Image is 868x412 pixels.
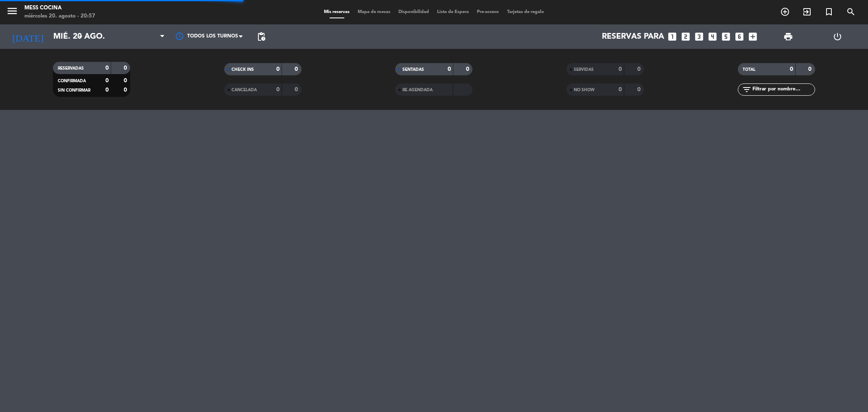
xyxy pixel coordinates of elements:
[124,65,129,71] strong: 0
[58,88,90,92] span: SIN CONFIRMAR
[58,66,84,70] span: RESERVADAS
[694,31,704,42] i: looks_3
[813,24,862,49] div: LOG OUT
[574,88,595,92] span: NO SHOW
[402,68,424,72] span: SENTADAS
[752,85,815,94] input: Filtrar por nombre...
[743,68,755,72] span: TOTAL
[394,10,433,14] span: Disponibilidad
[637,87,642,92] strong: 0
[742,85,752,94] i: filter_list
[790,66,793,72] strong: 0
[574,68,594,72] span: SERVIDAS
[276,87,280,92] strong: 0
[276,66,280,72] strong: 0
[637,66,642,72] strong: 0
[846,7,856,17] i: search
[466,66,471,72] strong: 0
[619,66,622,72] strong: 0
[448,66,451,72] strong: 0
[433,10,473,14] span: Lista de Espera
[619,87,622,92] strong: 0
[105,65,109,71] strong: 0
[124,78,129,83] strong: 0
[24,4,95,12] div: Mess Cocina
[707,31,718,42] i: looks_4
[232,88,257,92] span: CANCELADA
[824,7,834,17] i: turned_in_not
[6,28,49,46] i: [DATE]
[473,10,503,14] span: Pre-acceso
[105,78,109,83] strong: 0
[503,10,548,14] span: Tarjetas de regalo
[783,32,793,42] span: print
[295,87,300,92] strong: 0
[232,68,254,72] span: CHECK INS
[667,31,678,42] i: looks_one
[58,79,86,83] span: CONFIRMADA
[780,7,790,17] i: add_circle_outline
[76,32,85,42] i: arrow_drop_down
[105,87,109,93] strong: 0
[808,66,813,72] strong: 0
[256,32,266,42] span: pending_actions
[354,10,394,14] span: Mapa de mesas
[721,31,731,42] i: looks_5
[602,32,664,42] span: Reservas para
[734,31,745,42] i: looks_6
[802,7,812,17] i: exit_to_app
[680,31,691,42] i: looks_two
[833,32,842,42] i: power_settings_new
[6,5,18,20] button: menu
[124,87,129,93] strong: 0
[748,31,758,42] i: add_box
[320,10,354,14] span: Mis reservas
[24,12,95,20] div: miércoles 20. agosto - 20:57
[295,66,300,72] strong: 0
[6,5,18,17] i: menu
[402,88,433,92] span: RE AGENDADA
